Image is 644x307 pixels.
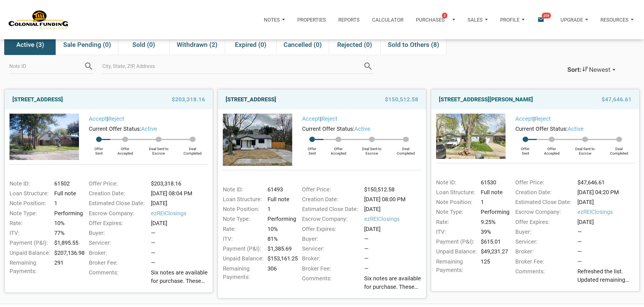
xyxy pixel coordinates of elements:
div: Unpaid Balance: [220,254,265,263]
button: Resources [594,10,640,30]
a: Reject [108,115,124,122]
div: Offer Accepted [537,142,566,156]
span: — [364,265,369,272]
a: Properties [291,7,332,32]
div: $1,895.55 [52,239,82,247]
img: 583015 [10,114,79,160]
p: Resources [600,17,629,23]
span: active [568,125,584,132]
div: Deal Sent to Escrow [353,142,391,156]
div: Sort: [567,66,581,74]
p: Purchases [416,17,445,23]
div: Comments: [513,267,575,287]
div: Offer Price: [299,185,362,194]
div: Sale Pending (0) [56,35,118,55]
div: Expired (0) [225,35,276,55]
div: ITV: [433,228,478,236]
div: 291 [52,258,82,276]
input: City, State, ZIP, Address [102,59,363,74]
div: Offer Sent [87,142,110,156]
div: — [151,239,211,247]
a: Accept [515,115,533,122]
div: $153,161.25 [265,254,295,263]
span: — [577,258,582,265]
div: $203,318.16 [148,179,211,188]
div: [DATE] [362,225,424,233]
span: | [515,115,551,122]
div: Broker: [86,249,148,257]
p: Sales [468,17,483,23]
span: Sold to Others (8) [388,40,439,50]
div: Full note [478,188,508,196]
div: $207,136.98 [52,249,82,257]
div: Broker: [299,254,362,263]
div: 9.25% [478,218,508,226]
div: [DATE] [148,219,211,227]
div: 10% [265,225,295,233]
div: Escrow Company: [513,208,575,216]
div: $615.01 [478,237,508,246]
img: NoteUnlimited [8,10,69,30]
p: Properties [297,17,326,23]
div: Deal Completed [390,142,421,156]
span: Expired (0) [235,40,266,50]
div: Loan Structure: [220,195,265,203]
div: $1,385.69 [265,244,295,253]
div: Estimated Close Date: [86,199,148,207]
div: Servicer: [299,244,362,253]
div: Deal Completed [604,142,634,156]
div: Estimated Close Date: [513,198,575,206]
a: Purchases3 [410,7,461,32]
span: $203,318.16 [172,94,205,104]
span: Refreshed the list. Updated remaining payments on a few notes. We have 8 notes available for purc... [577,267,638,284]
div: [DATE] 08:00 PM [362,195,424,203]
p: Calculator [372,17,403,23]
span: Sale Pending (0) [63,40,111,50]
p: Notes [264,17,280,23]
span: Sold (0) [132,40,155,50]
div: Unpaid Balance: [433,247,478,256]
a: Sales [461,7,494,32]
div: Payment (P&I): [7,239,52,247]
p: Upgrade [561,17,583,23]
span: Six notes are available for purchase. These were shared earlier [DATE], and four were reviewed on... [364,274,424,291]
div: [DATE] 04:20 PM [575,188,637,196]
div: Offer Expires: [86,219,148,227]
a: Notes [258,7,291,32]
div: Rate: [7,219,52,227]
div: $47,646.61 [575,178,637,187]
button: Reports [332,7,366,32]
button: Notes [258,10,291,30]
a: Upgrade [554,7,594,32]
div: 81% [265,235,295,243]
div: 1 [52,199,82,207]
a: Profile [494,7,531,32]
div: Offer Accepted [110,142,140,156]
a: [STREET_ADDRESS] [12,94,63,104]
a: Accept [89,115,107,122]
div: Creation Date: [513,188,575,196]
div: Escrow Company: [299,215,362,223]
div: Performing [52,209,82,217]
span: Cancelled (0) [284,40,322,50]
div: Deal Sent to Escrow [567,142,604,156]
div: 61502 [52,179,82,188]
div: Offer Sent [514,142,537,156]
div: Sold (0) [118,35,169,55]
span: Current Offer Status: [515,125,568,132]
input: Note ID [9,59,83,74]
div: Comments: [86,268,148,288]
div: Full note [265,195,295,203]
div: [DATE] [362,205,424,213]
div: — [151,229,211,237]
a: Resources [594,7,640,32]
div: $49,231.27 [478,247,508,256]
div: ITV: [7,229,52,237]
i: email [537,16,545,24]
i: search [363,61,373,71]
span: ezREIClosings [577,208,638,216]
span: | [89,115,124,122]
div: Offer Price: [513,178,575,187]
div: Broker Fee: [513,257,575,266]
span: Current Offer Status: [302,125,354,132]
